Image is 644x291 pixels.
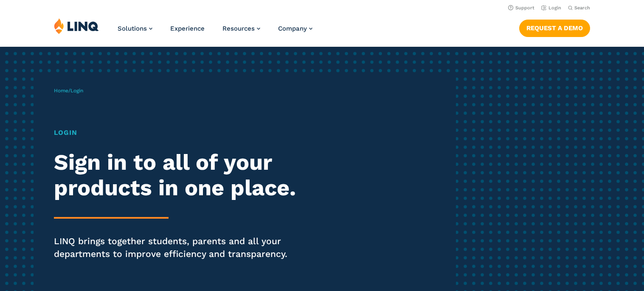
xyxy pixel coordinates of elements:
span: Login [70,88,83,94]
h1: Login [54,128,302,138]
a: Experience [170,25,205,32]
span: Resources [222,25,255,32]
span: Search [574,5,590,11]
a: Company [278,25,312,32]
span: / [54,88,83,94]
h2: Sign in to all of your products in one place. [54,150,302,201]
a: Login [541,5,561,11]
a: Home [54,88,68,94]
a: Resources [222,25,260,32]
a: Solutions [118,25,152,32]
span: Solutions [118,25,147,32]
button: Open Search Bar [568,5,590,11]
nav: Primary Navigation [118,18,312,46]
a: Request a Demo [519,20,590,37]
img: LINQ | K‑12 Software [54,18,99,34]
span: Company [278,25,307,32]
p: LINQ brings together students, parents and all your departments to improve efficiency and transpa... [54,235,302,260]
nav: Button Navigation [519,18,590,37]
a: Support [508,5,534,11]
